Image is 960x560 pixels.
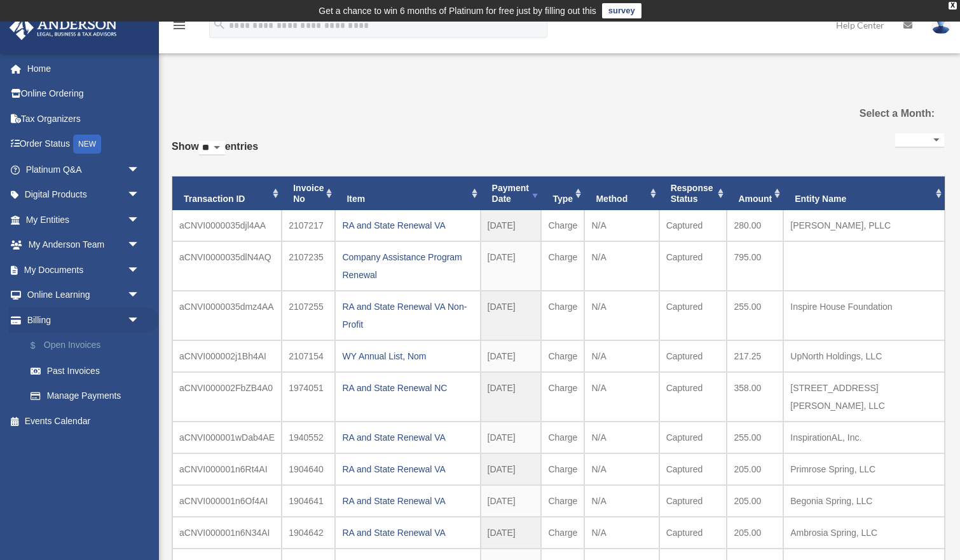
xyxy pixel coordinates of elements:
a: Manage Payments [18,383,159,409]
div: Company Assistance Program Renewal [342,248,473,284]
span: arrow_drop_down [127,182,153,208]
a: Events Calendar [9,408,159,434]
td: Captured [659,422,727,453]
td: Charge [541,372,584,422]
td: N/A [584,517,659,549]
td: aCNVI0000035djl4AA [172,210,282,241]
a: My Anderson Teamarrow_drop_down [9,232,159,258]
a: Online Learningarrow_drop_down [9,283,159,308]
a: Home [9,56,159,81]
div: RA and State Renewal VA [342,460,473,478]
td: [DATE] [481,422,542,453]
span: arrow_drop_down [127,157,153,183]
td: aCNVI0000035dmz4AA [172,291,282,340]
div: NEW [73,135,101,154]
td: aCNVI000001wDab4AE [172,422,282,453]
td: Captured [659,485,727,517]
div: Get a chance to win 6 months of Platinum for free just by filling out this [319,3,596,18]
td: Charge [541,517,584,549]
a: Online Ordering [9,81,159,107]
th: Type: activate to sort column ascending [541,177,584,211]
td: 2107255 [282,291,335,340]
div: RA and State Renewal VA [342,492,473,510]
td: [DATE] [481,340,542,372]
td: [DATE] [481,517,542,549]
a: Digital Productsarrow_drop_down [9,182,159,208]
img: Anderson Advisors Platinum Portal [6,15,121,40]
span: arrow_drop_down [127,283,153,309]
a: My Documentsarrow_drop_down [9,257,159,283]
td: N/A [584,485,659,517]
td: 2107154 [282,340,335,372]
div: RA and State Renewal VA [342,429,473,446]
a: Order StatusNEW [9,131,159,157]
td: Charge [541,453,584,485]
td: 1904642 [282,517,335,549]
td: N/A [584,422,659,453]
td: 280.00 [727,210,783,241]
td: N/A [584,453,659,485]
td: Captured [659,517,727,549]
td: Ambrosia Spring, LLC [783,517,945,549]
td: 2107217 [282,210,335,241]
td: Captured [659,453,727,485]
td: aCNVI000002FbZB4A0 [172,372,282,422]
td: N/A [584,291,659,340]
td: Primrose Spring, LLC [783,453,945,485]
td: 358.00 [727,372,783,422]
td: [DATE] [481,291,542,340]
td: [PERSON_NAME], PLLC [783,210,945,241]
span: arrow_drop_down [127,257,153,283]
td: 2107235 [282,241,335,291]
td: [DATE] [481,210,542,241]
td: InspirationAL, Inc. [783,422,945,453]
td: Charge [541,422,584,453]
td: 205.00 [727,485,783,517]
div: RA and State Renewal VA Non-Profit [342,298,473,333]
td: N/A [584,241,659,291]
a: survey [602,3,641,18]
td: aCNVI000001n6Rt4AI [172,453,282,485]
th: Entity Name: activate to sort column ascending [783,177,945,211]
td: 1904641 [282,485,335,517]
td: [STREET_ADDRESS][PERSON_NAME], LLC [783,372,945,422]
a: Tax Organizers [9,106,159,131]
td: 1974051 [282,372,335,422]
th: Invoice No: activate to sort column ascending [282,177,335,211]
td: 255.00 [727,422,783,453]
td: Charge [541,291,584,340]
td: [DATE] [481,485,542,517]
i: search [212,17,226,31]
div: RA and State Renewal NC [342,379,473,397]
th: Transaction ID: activate to sort column ascending [172,177,282,211]
td: 1904640 [282,453,335,485]
th: Method: activate to sort column ascending [584,177,659,211]
td: [DATE] [481,241,542,291]
td: Captured [659,372,727,422]
th: Payment Date: activate to sort column ascending [481,177,542,211]
div: RA and State Renewal VA [342,524,473,542]
a: My Entitiesarrow_drop_down [9,207,159,232]
a: Platinum Q&Aarrow_drop_down [9,157,159,182]
td: 217.25 [727,340,783,372]
span: arrow_drop_down [127,207,153,233]
td: N/A [584,372,659,422]
td: aCNVI0000035dlN4AQ [172,241,282,291]
span: $ [38,338,44,354]
td: Captured [659,210,727,241]
td: N/A [584,340,659,372]
td: Captured [659,340,727,372]
td: aCNVI000001n6N34AI [172,517,282,549]
td: Inspire House Foundation [783,291,945,340]
td: 205.00 [727,453,783,485]
td: 795.00 [727,241,783,291]
div: WY Annual List, Nom [342,347,473,365]
th: Item: activate to sort column ascending [335,177,480,211]
label: Show entries [172,138,258,168]
div: RA and State Renewal VA [342,217,473,234]
span: arrow_drop_down [127,307,153,333]
label: Select a Month: [825,105,935,123]
td: Begonia Spring, LLC [783,485,945,517]
td: aCNVI000002j1Bh4AI [172,340,282,372]
img: User Pic [931,16,950,34]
